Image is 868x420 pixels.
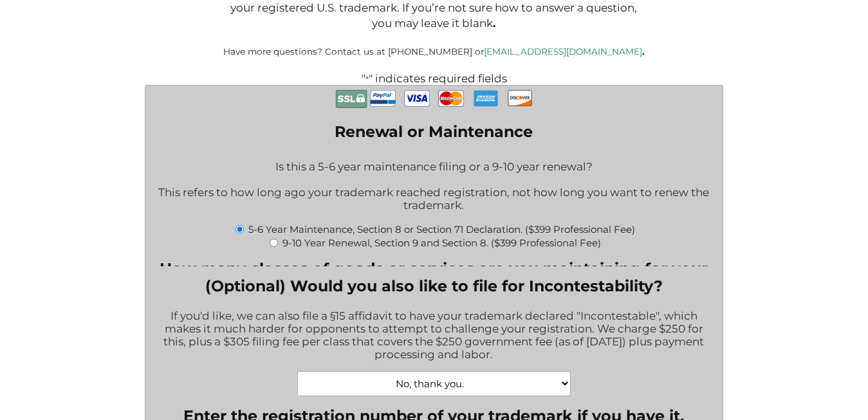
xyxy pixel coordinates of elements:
p: " " indicates required fields [113,72,755,85]
div: If you'd like, we can also file a §15 affidavit to have your trademark declared "Incontestable", ... [155,301,712,371]
label: (Optional) Would you also like to file for Incontestability? [155,277,712,295]
img: Secure Payment with SSL [335,86,367,112]
img: AmEx [473,86,499,111]
label: 9-10 Year Renewal, Section 9 and Section 8. ($399 Professional Fee) [282,237,601,249]
label: How many classes of goods or services are you maintaining for your trademark? [155,259,712,297]
legend: Renewal or Maintenance [335,122,533,141]
small: Have more questions? Contact us at [PHONE_NUMBER] or [223,46,645,57]
img: Discover [507,86,533,110]
b: . [642,46,645,57]
img: MasterCard [438,86,464,111]
b: . [493,17,495,30]
a: [EMAIL_ADDRESS][DOMAIN_NAME] [484,46,642,57]
label: 5-6 Year Maintenance, Section 8 or Section 71 Declaration. ($399 Professional Fee) [248,223,635,235]
img: PayPal [370,86,396,111]
div: Is this a 5-6 year maintenance filing or a 9-10 year renewal? This refers to how long ago your tr... [155,152,712,222]
img: Visa [404,86,430,111]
